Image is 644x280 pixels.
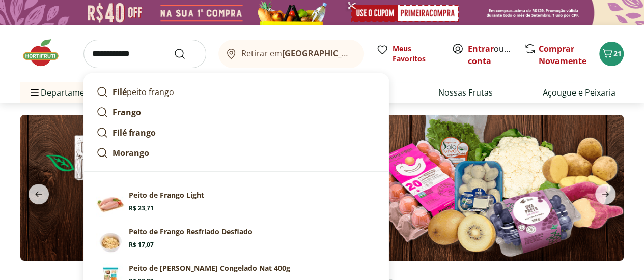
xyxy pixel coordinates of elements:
button: Submit Search [174,48,198,60]
input: search [83,40,206,68]
span: 21 [613,49,622,58]
span: Retirar em [241,49,354,58]
img: Peito de Frango Light [96,190,125,219]
a: Frango [92,102,380,122]
span: ou [468,43,513,67]
span: Departamentos [29,80,102,105]
a: Meus Favoritos [376,44,439,64]
button: Retirar em[GEOGRAPHIC_DATA]/[GEOGRAPHIC_DATA] [218,40,364,68]
strong: Morango [113,147,149,159]
button: next [587,184,624,204]
a: Nossas Frutas [438,86,493,99]
span: R$ 17,07 [129,241,154,249]
p: Peito de Frango Resfriado Desfiado [129,227,253,237]
a: Filé frango [92,122,380,143]
a: Filépeito frango [92,82,380,102]
a: Entrar [468,43,494,54]
a: Morango [92,143,380,163]
span: Meus Favoritos [393,44,439,64]
img: Principal [96,227,125,255]
button: Carrinho [599,42,624,66]
b: [GEOGRAPHIC_DATA]/[GEOGRAPHIC_DATA] [282,48,454,59]
button: previous [20,184,57,204]
p: peito frango [113,86,174,98]
a: Açougue e Peixaria [543,86,615,99]
button: Menu [29,80,41,105]
p: Peito de [PERSON_NAME] Congelado Nat 400g [129,263,290,273]
a: Peito de Frango LightPeito de Frango LightR$ 23,71 [92,186,380,223]
a: Criar conta [468,43,524,67]
strong: Filé [113,86,127,98]
strong: Frango [113,107,141,118]
a: Comprar Novamente [539,43,586,67]
img: Hortifruti [20,38,71,68]
span: R$ 23,71 [129,204,154,212]
a: PrincipalPeito de Frango Resfriado DesfiadoR$ 17,07 [92,223,380,259]
strong: Filé frango [113,127,156,138]
p: Peito de Frango Light [129,190,204,200]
